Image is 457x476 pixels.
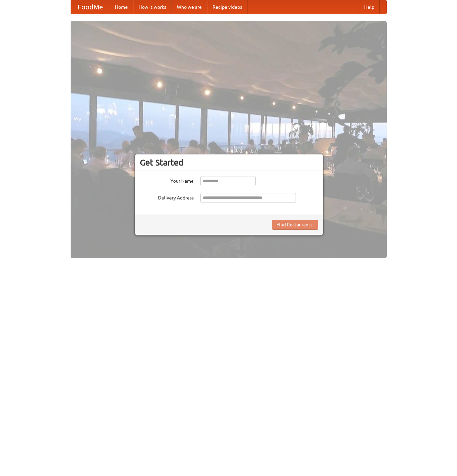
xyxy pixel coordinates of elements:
[172,0,207,14] a: Who we are
[71,0,110,14] a: FoodMe
[140,157,318,168] h3: Get Started
[133,0,172,14] a: How it works
[359,0,380,14] a: Help
[272,220,318,230] button: Find Restaurants!
[207,0,247,14] a: Recipe videos
[140,193,194,201] label: Delivery Address
[140,176,194,184] label: Your Name
[110,0,133,14] a: Home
